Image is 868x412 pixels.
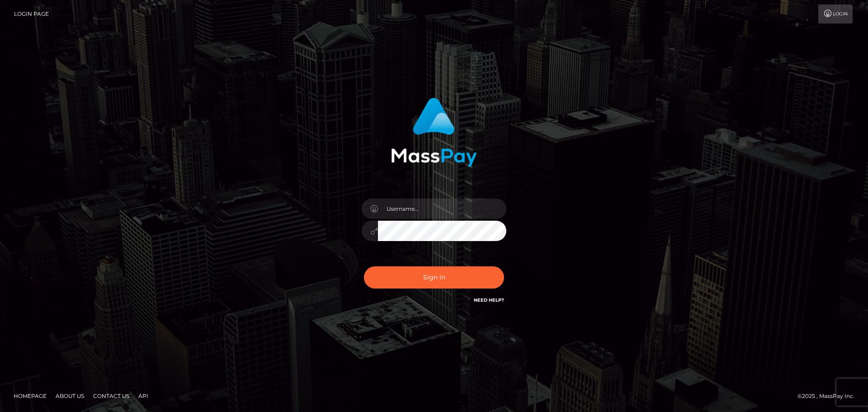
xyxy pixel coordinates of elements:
a: Login Page [14,5,49,24]
input: Username... [378,199,506,219]
a: Need Help? [474,297,504,303]
a: Login [818,5,853,24]
a: About Us [52,389,88,403]
a: Homepage [10,389,50,403]
a: API [135,389,152,403]
img: MassPay Login [391,98,477,167]
a: Contact Us [90,389,133,403]
div: © 2025 , MassPay Inc. [797,391,861,401]
button: Sign in [364,266,504,289]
